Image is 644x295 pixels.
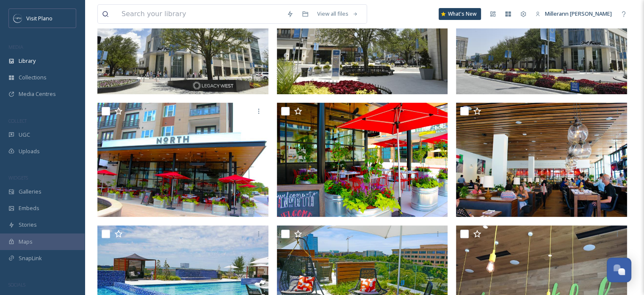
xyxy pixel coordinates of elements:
span: COLLECT [8,118,27,124]
input: Search your library [117,5,282,23]
span: SnapLink [19,254,42,262]
img: North Italia_Legacy West_Interior.jpg [456,103,627,217]
button: Open Chat [607,258,631,282]
span: UGC [19,131,30,139]
span: Media Centres [19,90,56,98]
span: WIDGETS [8,174,28,181]
span: Visit Plano [26,14,53,22]
span: Galleries [19,188,41,196]
span: MEDIA [8,44,23,50]
span: Collections [19,73,47,81]
a: Millerann [PERSON_NAME] [531,6,616,22]
a: What's New [439,8,481,20]
a: View all files [313,6,362,22]
span: Maps [19,238,33,246]
img: North Italia.jpg [277,103,448,217]
span: Millerann [PERSON_NAME] [545,10,612,17]
span: Library [19,57,36,65]
img: images.jpeg [14,14,22,22]
span: Stories [19,221,37,229]
span: Uploads [19,147,40,155]
span: SOCIALS [8,281,25,288]
img: North Italia_Legacy West.jpg [97,103,268,217]
span: Embeds [19,204,39,212]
